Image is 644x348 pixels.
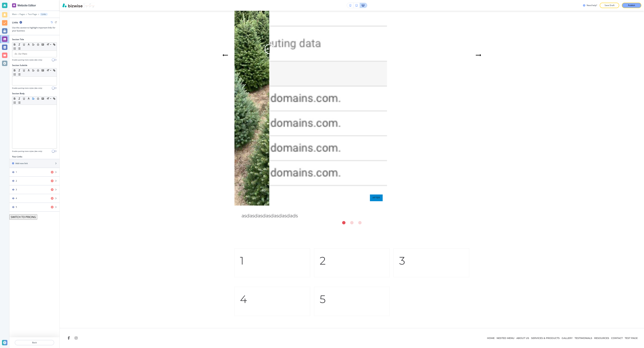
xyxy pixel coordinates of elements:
button: Test Page [28,13,37,15]
button: Drag2 [9,177,60,185]
h4: 3 [16,188,17,191]
h4: Enable pasting more styles (dev only) [12,87,42,89]
h4: Enable pasting more styles (dev only) [12,59,42,61]
p: 4 [240,292,305,306]
p: Links [41,13,46,15]
h4: Enable pasting more styles (dev only) [12,150,42,153]
p: asdasdasdasdasdasdads [241,213,298,219]
h3: Use this section to highlight important links for your business [12,26,57,32]
img: Drag [12,206,14,208]
h2: Add new link [15,162,28,165]
button: Drag3 [9,185,60,194]
h2: Section Subtitle [12,64,27,67]
img: editor icon [12,3,16,7]
p: 1 [240,254,305,268]
img: Your Logo [86,3,95,8]
p: Services & Products [530,336,561,340]
p: Publish [628,4,635,7]
button: Back [15,340,54,345]
li: Go to slide 3 [356,219,364,227]
img: Drag [12,188,14,191]
p: Save Draft [604,4,615,7]
img: Drag [12,171,14,173]
h4: 1 [16,171,17,174]
p: Back [15,341,54,344]
button: Drag4 [9,194,60,203]
h2: Section Title [12,38,24,41]
h4: 5 [16,206,17,209]
button: Main [12,13,17,15]
button: Save Draft [600,3,619,8]
img: Bizwise Logo [62,3,83,7]
h2: Links [12,21,18,24]
h2: Your Links [12,155,22,158]
img: Drag [12,180,14,182]
img: Drag [12,197,14,200]
p: Contact [610,336,624,340]
button: Drag5 [9,203,60,212]
button: Pages [19,13,25,15]
li: Go to slide 1 [340,219,348,227]
h2: Website Editor [17,3,36,7]
h4: 2 [16,179,17,182]
p: Gallery [561,336,574,340]
p: 3 [399,254,464,268]
p: About Us [515,336,530,340]
li: Go to slide 2 [348,219,356,227]
a: Open instagram page for business [72,334,80,342]
button: Links [40,13,48,16]
p: Test Page [624,336,639,340]
h3: Need help? [587,4,597,7]
div: Next Slide [475,52,482,59]
span: After [370,194,383,201]
button: Add new link [9,159,60,168]
button: SWITCH TO PRICING [9,214,37,220]
p: Resources [593,336,610,340]
p: 2 [320,254,384,268]
a: Open facebook page for business [65,334,72,342]
p: Home [486,336,496,340]
div: Previous Slide [222,52,229,59]
h2: Section Body [12,92,24,95]
button: Publish [622,3,641,8]
button: Drag1 [9,168,60,177]
h4: 4 [16,197,17,200]
p: Nested menu [496,336,515,340]
p: 5 [320,292,384,306]
p: Testimonials [574,336,593,340]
